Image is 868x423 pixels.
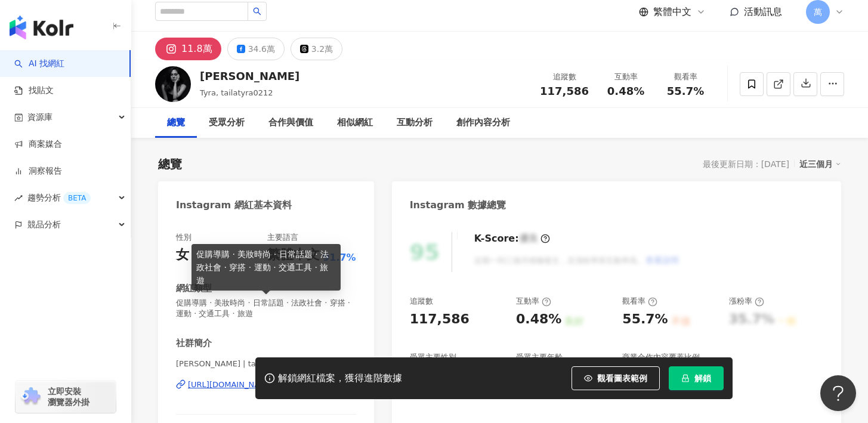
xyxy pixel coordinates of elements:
[227,38,285,60] button: 34.6萬
[176,232,191,243] div: 性別
[267,232,298,243] div: 主要語言
[48,386,89,407] span: 立即安裝 瀏覽器外掛
[703,159,789,169] div: 最後更新日期：[DATE]
[176,199,292,212] div: Instagram 網紅基本資料
[268,116,313,130] div: 合作與價值
[622,310,668,329] div: 55.7%
[516,310,561,329] div: 0.48%
[248,41,275,57] div: 34.6萬
[16,381,116,413] a: chrome extension立即安裝 瀏覽器外掛
[410,296,433,307] div: 追蹤數
[14,165,62,177] a: 洞察報告
[540,85,589,97] span: 117,586
[27,104,52,131] span: 資源庫
[397,116,433,130] div: 互動分析
[410,310,469,329] div: 117,586
[27,184,91,211] span: 趨勢分析
[10,16,73,39] img: logo
[63,192,91,204] div: BETA
[181,41,212,57] div: 11.8萬
[744,6,782,17] span: 活動訊息
[516,352,563,363] div: 受眾主要年齡
[311,41,333,57] div: 3.2萬
[622,352,700,363] div: 商業合作內容覆蓋比例
[14,58,64,70] a: searchAI 找網紅
[19,387,42,406] img: chrome extension
[572,366,660,390] button: 觀看圖表範例
[474,232,550,245] div: K-Score :
[667,85,704,97] span: 55.7%
[516,296,551,307] div: 互動率
[14,194,23,202] span: rise
[176,282,212,295] div: 網紅類型
[200,88,273,97] span: Tyra, tailatyra0212
[410,199,506,212] div: Instagram 數據總覽
[176,337,212,350] div: 社群簡介
[200,69,299,84] div: [PERSON_NAME]
[14,85,54,97] a: 找貼文
[158,156,182,172] div: 總覽
[799,156,841,172] div: 近三個月
[694,373,711,383] span: 解鎖
[814,5,822,18] span: 萬
[456,116,510,130] div: 創作內容分析
[603,71,648,83] div: 互動率
[155,38,221,60] button: 11.8萬
[607,85,644,97] span: 0.48%
[209,116,245,130] div: 受眾分析
[155,66,191,102] img: KOL Avatar
[681,374,690,382] span: lock
[278,372,402,385] div: 解鎖網紅檔案，獲得進階數據
[653,5,691,18] span: 繁體中文
[622,296,657,307] div: 觀看率
[729,296,764,307] div: 漲粉率
[669,366,724,390] button: 解鎖
[176,298,356,319] span: 促購導購 · 美妝時尚 · 日常話題 · 法政社會 · 穿搭 · 運動 · 交通工具 · 旅遊
[540,71,589,83] div: 追蹤數
[27,211,61,238] span: 競品分析
[410,352,456,363] div: 受眾主要性別
[191,244,341,291] div: 促購導購 · 美妝時尚 · 日常話題 · 法政社會 · 穿搭 · 運動 · 交通工具 · 旅遊
[167,116,185,130] div: 總覽
[176,246,189,264] div: 女
[337,116,373,130] div: 相似網紅
[14,138,62,150] a: 商案媒合
[253,7,261,16] span: search
[291,38,342,60] button: 3.2萬
[663,71,708,83] div: 觀看率
[597,373,647,383] span: 觀看圖表範例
